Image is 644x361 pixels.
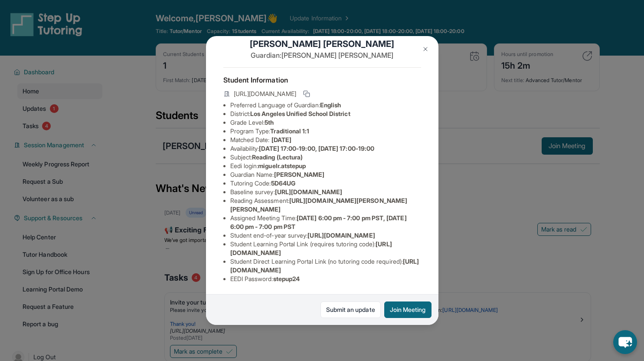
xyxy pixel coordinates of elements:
button: Copy link [301,89,312,99]
li: Student Learning Portal Link (requires tutoring code) : [230,240,421,257]
span: [URL][DOMAIN_NAME][PERSON_NAME][PERSON_NAME] [230,197,408,213]
button: Join Meeting [384,301,432,318]
h4: Student Information [223,75,421,85]
span: 5th [265,119,274,126]
li: Assigned Meeting Time : [230,214,421,231]
li: Baseline survey : [230,188,421,196]
li: Guardian Name : [230,170,421,179]
li: Grade Level: [230,118,421,127]
li: Eedi login : [230,162,421,170]
span: [DATE] 6:00 pm - 7:00 pm PST, [DATE] 6:00 pm - 7:00 pm PST [230,214,407,230]
span: [DATE] [271,136,291,143]
li: Availability: [230,144,421,153]
span: [URL][DOMAIN_NAME] [234,89,296,98]
li: Program Type: [230,127,421,136]
span: stepup24 [273,275,300,282]
span: [PERSON_NAME] [274,171,325,178]
a: Submit an update [320,301,381,318]
li: Subject : [230,153,421,162]
li: Tutoring Code : [230,179,421,188]
p: Guardian: [PERSON_NAME] [PERSON_NAME] [223,50,421,60]
img: Close Icon [422,46,429,53]
li: Preferred Language of Guardian: [230,101,421,109]
span: [URL][DOMAIN_NAME] [275,188,342,195]
span: 5D64UG [271,179,295,187]
li: Student Direct Learning Portal Link (no tutoring code required) : [230,257,421,275]
span: [DATE] 17:00-19:00, [DATE] 17:00-19:00 [259,145,374,152]
li: District: [230,109,421,118]
span: [URL][DOMAIN_NAME] [307,232,375,239]
li: Matched Date: [230,136,421,144]
button: chat-button [613,330,637,354]
li: EEDI Password : [230,275,421,283]
li: Reading Assessment : [230,196,421,214]
span: Los Angeles Unified School District [250,110,350,117]
span: miguelr.atstepup [258,162,306,169]
span: English [320,101,341,109]
h1: [PERSON_NAME] [PERSON_NAME] [223,38,421,50]
li: Student end-of-year survey : [230,231,421,240]
span: Reading (Lectura) [252,153,303,161]
span: Traditional 1:1 [270,127,309,135]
